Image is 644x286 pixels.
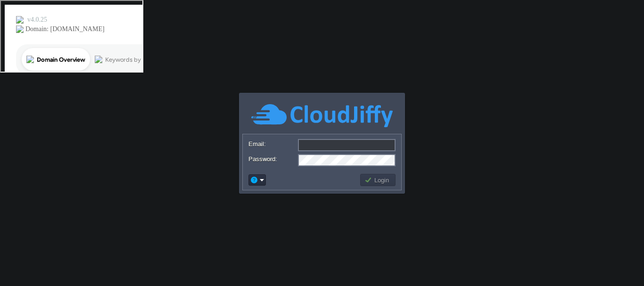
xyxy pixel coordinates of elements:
[604,248,635,277] iframe: chat widget
[248,154,297,164] label: Password:
[364,176,392,184] button: Login
[248,139,297,149] label: Email:
[251,103,393,129] img: CloudJiffy
[26,15,46,23] div: v 4.0.25
[15,15,23,23] img: logo_orange.svg
[36,56,84,62] div: Domain Overview
[104,56,159,62] div: Keywords by Traffic
[15,25,23,32] img: website_grey.svg
[25,25,104,32] div: Domain: [DOMAIN_NAME]
[94,55,101,62] img: tab_keywords_by_traffic_grey.svg
[25,55,33,62] img: tab_domain_overview_orange.svg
